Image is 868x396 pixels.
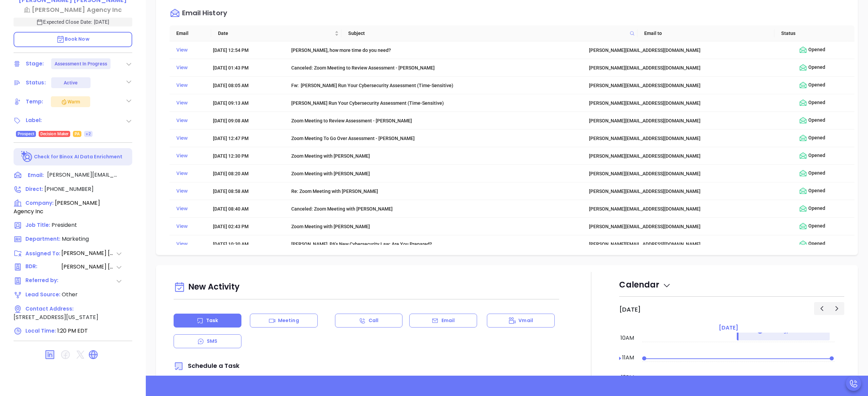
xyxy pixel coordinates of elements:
div: Opened [799,81,852,90]
div: [DATE] 12:30 PM [213,152,282,160]
div: Label: [26,115,42,125]
div: Zoom Meeting with [PERSON_NAME] [291,152,579,160]
div: Re: Zoom Meeting with [PERSON_NAME] [291,187,579,195]
div: New Activity [174,279,559,296]
span: Schedule a Task [174,361,240,370]
span: Referred by: [25,277,61,285]
span: Assigned To: [25,250,61,258]
span: Book Now [56,36,90,42]
div: [DATE] 08:05 AM [213,82,282,89]
div: Canceled: Zoom Meeting to Review Assessment - [PERSON_NAME] [291,64,579,72]
div: [DATE] 08:20 AM [213,170,282,177]
span: +2 [86,130,91,138]
div: Zoom Meeting to Review Assessment - [PERSON_NAME] [291,117,579,124]
div: Zoom Meeting with [PERSON_NAME] [291,170,579,177]
div: View [176,98,203,107]
div: Zoom Meeting To Go Over Assessment - [PERSON_NAME] [291,135,579,142]
span: President [52,221,77,229]
div: [DATE] 02:43 PM [213,223,282,230]
div: Email History [182,9,227,19]
span: Email: [28,171,44,180]
div: Opened [799,187,852,195]
span: Company: [25,199,54,206]
div: [PERSON_NAME][EMAIL_ADDRESS][DOMAIN_NAME] [589,170,789,177]
div: 10am [619,334,635,342]
div: Opened [799,240,852,248]
button: Next day [829,302,844,315]
p: Task [206,317,218,324]
div: Canceled: Zoom Meeting with [PERSON_NAME] [291,205,579,213]
div: Opened [799,46,852,54]
span: 1:20 PM EDT [57,327,88,335]
div: [DATE] 09:13 AM [213,99,282,107]
div: Zoom Meeting with [PERSON_NAME] [291,223,579,230]
div: View [176,186,203,196]
span: Direct : [25,185,43,193]
div: Opened [799,222,852,231]
div: Opened [799,99,852,107]
p: SMS [207,338,217,345]
span: [PERSON_NAME] [PERSON_NAME] [61,263,116,271]
span: Department: [25,235,60,242]
div: [DATE] 12:47 PM [213,135,282,142]
img: Ai-Enrich-DaqCidB-.svg [21,151,33,163]
div: Status: [26,78,46,88]
span: Calendar [619,279,671,290]
span: Date [218,29,333,37]
button: Previous day [814,302,829,315]
th: Date [211,25,341,41]
div: [PERSON_NAME][EMAIL_ADDRESS][DOMAIN_NAME] [589,187,789,195]
div: [PERSON_NAME][EMAIL_ADDRESS][DOMAIN_NAME] [589,82,789,89]
div: Temp: [26,97,43,107]
div: 12pm [620,373,635,381]
div: View [176,116,203,125]
div: Fw: [PERSON_NAME] Run Your Cybersecurity Assessment (Time-Sensitive) [291,82,579,89]
span: Decision Maker [40,130,68,138]
div: [PERSON_NAME][EMAIL_ADDRESS][DOMAIN_NAME] [589,205,789,213]
div: Opened [799,204,852,213]
th: Email to [637,25,774,41]
span: [PHONE_NUMBER] [44,185,94,193]
div: Active [64,77,78,88]
th: Email [170,25,211,41]
div: [DATE] 01:43 PM [213,64,282,72]
div: [DATE] 10:30 AM [213,240,282,248]
p: Check for Binox AI Data Enrichment [34,153,122,160]
div: Opened [799,63,852,72]
span: BDR: [25,263,61,271]
div: [PERSON_NAME], PA’s New Cybersecurity Law: Are You Prepared? [291,240,579,248]
span: [PERSON_NAME][EMAIL_ADDRESS][DOMAIN_NAME] [47,171,118,179]
div: View [176,239,203,249]
div: Opened [799,134,852,142]
a: [PERSON_NAME] Agency Inc [14,5,132,14]
div: Warm [61,98,80,106]
div: [DATE] 12:54 PM [213,46,282,54]
span: [PERSON_NAME] Agency Inc [14,199,100,215]
span: [STREET_ADDRESS][US_STATE] [14,313,98,321]
div: [PERSON_NAME][EMAIL_ADDRESS][DOMAIN_NAME] [589,117,789,124]
p: Vmail [518,317,533,324]
div: [PERSON_NAME][EMAIL_ADDRESS][DOMAIN_NAME] [589,223,789,230]
span: Local Time: [25,327,56,334]
div: View [176,81,203,90]
div: View [176,204,203,213]
div: [PERSON_NAME][EMAIL_ADDRESS][DOMAIN_NAME] [589,64,789,72]
span: Job Title: [25,221,50,229]
span: Marketing [62,235,89,243]
div: View [176,134,203,143]
div: [PERSON_NAME][EMAIL_ADDRESS][DOMAIN_NAME] [589,152,789,160]
h2: [DATE] [619,306,641,313]
span: Contact Address: [25,305,74,312]
span: Lead Source: [25,291,60,298]
p: Call [369,317,378,324]
div: [PERSON_NAME][EMAIL_ADDRESS][DOMAIN_NAME] [589,46,789,54]
div: 11am [621,354,635,362]
span: [PERSON_NAME] [PERSON_NAME] [61,249,116,257]
div: [PERSON_NAME] Run Your Cybersecurity Assessment (Time-Sensitive) [291,99,579,107]
div: Stage: [26,59,44,69]
th: Status [774,25,848,41]
div: View [176,222,203,231]
div: [PERSON_NAME], how more time do you need? [291,46,579,54]
p: Meeting [278,317,299,324]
